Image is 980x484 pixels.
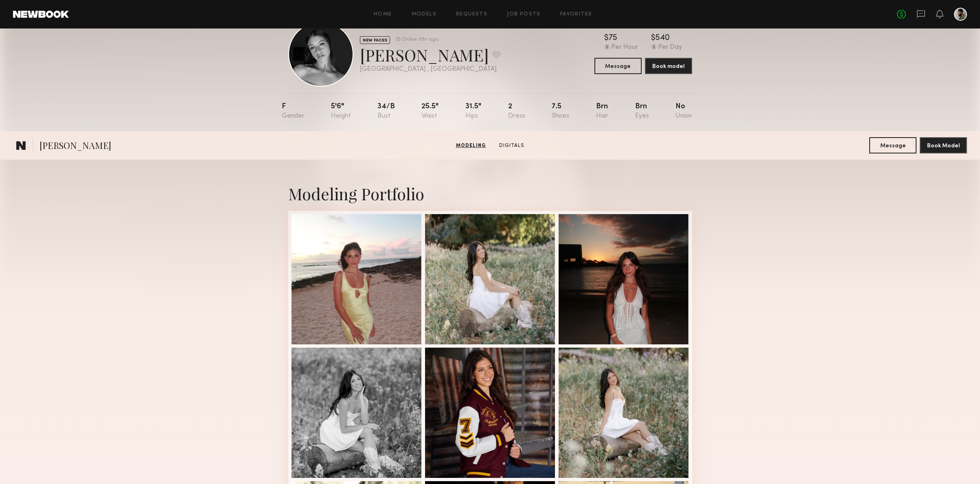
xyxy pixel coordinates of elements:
button: Message [594,58,642,74]
div: Per Hour [612,44,638,51]
div: 25.5" [421,103,438,120]
div: Brn [635,103,649,120]
div: 2 [508,103,525,120]
div: Per Day [658,44,682,51]
div: Modeling Portfolio [288,183,692,204]
div: 75 [609,34,617,42]
div: $ [604,34,609,42]
a: Book Model [920,142,967,149]
div: Online 15hr ago [402,37,438,42]
div: 5'6" [331,103,351,120]
button: Message [869,137,916,153]
div: F [282,103,305,120]
div: No [675,103,692,120]
div: [GEOGRAPHIC_DATA] , [GEOGRAPHIC_DATA] [360,66,501,73]
span: [PERSON_NAME] [39,139,111,153]
button: Book model [645,58,692,74]
div: NEW FACES [360,36,390,44]
a: Home [374,12,392,17]
div: Brn [596,103,608,120]
div: 31.5" [465,103,481,120]
a: Models [412,12,436,17]
div: 34/b [377,103,395,120]
a: Digitals [496,142,528,149]
a: Job Posts [507,12,541,17]
div: 540 [656,34,670,42]
a: Requests [456,12,487,17]
a: Favorites [560,12,592,17]
div: 7.5 [552,103,569,120]
a: Modeling [453,142,489,149]
div: $ [651,34,656,42]
button: Book Model [920,137,967,153]
div: [PERSON_NAME] [360,44,501,66]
